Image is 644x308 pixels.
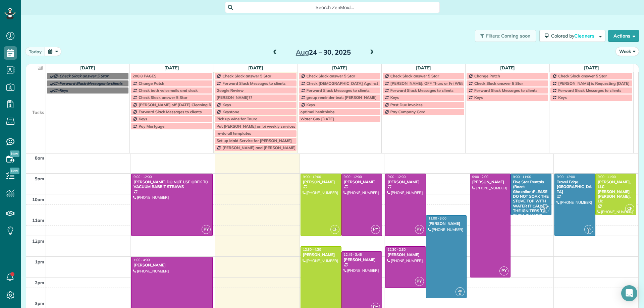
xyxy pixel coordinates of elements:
[307,88,370,93] span: Forward Slack Messages to clients
[390,109,426,114] span: Pay Company Card
[558,73,607,78] span: Check Slack answer 5 Star
[587,227,591,230] span: AR
[428,216,446,221] span: 11:00 - 3:00
[551,33,597,39] span: Colored by
[301,109,335,114] span: optimal healthlabs
[539,30,605,42] button: Colored byCleaners
[303,180,339,184] div: [PERSON_NAME]
[35,155,44,161] span: 8am
[390,88,453,93] span: Forward Slack Messages to clients
[332,65,347,70] a: [DATE]
[202,225,211,234] span: PY
[330,225,339,234] span: CF
[584,65,599,70] a: [DATE]
[472,175,488,179] span: 9:00 - 2:00
[132,73,156,78] span: 208.8 PAGES
[139,124,164,129] span: Pay Mortgage
[387,247,406,252] span: 12:30 - 2:30
[307,81,402,86] span: Check [DEMOGRAPHIC_DATA] Against Spreadsheet
[598,175,616,179] span: 9:00 - 11:00
[557,175,575,179] span: 9:00 - 12:00
[390,81,470,86] span: [PERSON_NAME]: OFF Thurs or Fri WEEKLY
[35,301,44,306] span: 3pm
[59,73,108,78] span: Check Slack answer 5 Star
[303,252,339,257] div: [PERSON_NAME]
[625,204,634,213] span: CF
[32,197,44,202] span: 10am
[222,145,327,150] span: [PERSON_NAME] and [PERSON_NAME] Off Every [DATE]
[222,102,231,107] span: Keys
[390,95,399,100] span: Keys
[541,208,549,214] small: 6
[574,33,595,39] span: Cleaners
[474,95,483,100] span: Keys
[456,291,464,297] small: 6
[216,124,295,129] span: Put [PERSON_NAME] on bi weekly services
[216,131,251,136] span: re-do all templates
[307,95,377,100] span: group reminder text: [PERSON_NAME]
[216,138,292,143] span: Set up Maid Service for [PERSON_NAME]
[344,175,362,179] span: 9:00 - 12:00
[387,175,406,179] span: 9:00 - 12:00
[390,102,423,107] span: Past Due Invoices
[139,116,147,121] span: Keys
[608,30,639,42] button: Actions
[615,47,639,56] button: Week
[222,81,285,86] span: Forward Slack Messages to clients
[387,180,424,184] div: [PERSON_NAME]
[307,73,355,78] span: Check Slack answer 5 Star
[35,280,44,285] span: 2pm
[344,252,362,257] span: 12:45 - 3:45
[513,180,549,233] div: Five Star Rentals (Rozet Ghazalian)PLEASE DO NOT SOAK THE STOVE TOP WITH WATER IT CAUSES THE IGNI...
[216,116,257,121] span: Pick up wine for Tauro
[248,65,263,70] a: [DATE]
[139,95,187,100] span: Check Slack answer 5 Star
[296,48,309,56] span: Aug
[35,176,44,181] span: 9am
[216,95,252,100] span: [PERSON_NAME]??
[556,180,593,194] div: Travel Edge [GEOGRAPHIC_DATA]
[500,65,515,70] a: [DATE]
[343,180,380,184] div: [PERSON_NAME]
[133,175,152,179] span: 9:00 - 12:00
[458,289,462,293] span: AR
[499,266,508,275] span: PY
[513,175,531,179] span: 9:00 - 11:00
[133,258,150,262] span: 1:00 - 4:00
[543,206,547,209] span: AR
[303,175,321,179] span: 9:00 - 12:00
[486,33,500,39] span: Filters:
[558,95,567,100] span: Keys
[301,116,334,121] span: Water Guy [DATE]
[281,49,365,56] h2: 24 – 30, 2025
[474,88,537,93] span: Forward Slack Messages to clients
[139,88,198,93] span: Check both voicemails and slack
[558,88,621,93] span: Forward Slack Messages to clients
[474,81,523,86] span: Check Slack answer 5 Star
[387,252,424,257] div: [PERSON_NAME]
[139,81,164,86] span: Change Patch
[10,168,19,174] span: New
[416,65,431,70] a: [DATE]
[139,109,202,114] span: Forward Slack Messages to clients
[80,65,95,70] a: [DATE]
[472,180,509,184] div: [PERSON_NAME]
[32,238,44,244] span: 12pm
[59,88,68,93] span: Keys
[390,73,439,78] span: Check Slack answer 5 Star
[139,102,229,107] span: [PERSON_NAME] off [DATE] Cleaning Restaurant
[585,229,593,235] small: 6
[428,221,465,226] div: [PERSON_NAME]
[133,263,211,267] div: [PERSON_NAME]
[10,150,19,157] span: New
[371,225,380,234] span: PY
[32,218,44,223] span: 11am
[307,102,315,107] span: Keys
[415,277,424,286] span: PY
[164,65,179,70] a: [DATE]
[501,33,531,39] span: Coming soon
[35,259,44,264] span: 1pm
[59,81,122,86] span: Forward Slack Messages to clients
[415,225,424,234] span: PY
[343,257,380,262] div: [PERSON_NAME]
